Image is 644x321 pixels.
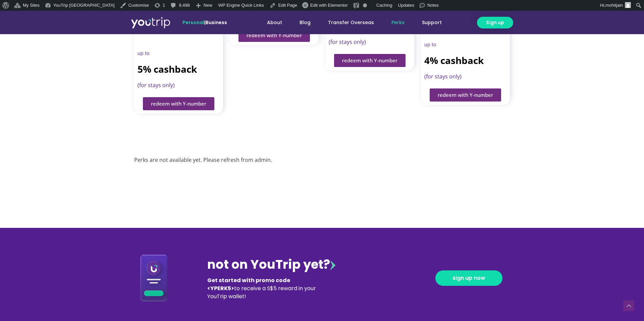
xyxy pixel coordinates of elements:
div: up to [138,49,220,58]
div: not on YouTrip yet? [207,255,335,274]
a: Perks [383,16,413,29]
span: mohitjain [605,3,623,8]
a: Blog [291,16,319,29]
span: | [182,19,227,26]
div: Perks are not available yet. Please refresh from admin. [134,155,510,165]
span: redeem with Y-number [438,92,493,98]
a: Transfer Overseas [319,16,383,29]
span: Sign up [486,19,504,26]
strong: 4% cashback [424,54,484,67]
a: About [258,16,291,29]
a: Sign up [477,17,513,28]
div: up to [424,40,506,49]
img: Download App [140,254,168,302]
a: redeem with Y-number [238,29,310,42]
span: Personal [182,19,204,26]
a: redeem with Y-number [430,88,501,102]
div: (for stays only) [329,37,411,47]
span: Edit with Elementor [310,3,348,8]
b: Get started with promo code <YPERK5> [207,276,290,292]
div: (for stays only) [424,72,506,82]
strong: 5% cashback [138,63,197,75]
a: redeem with Y-number [334,54,406,67]
span: redeem with Y-number [342,58,397,63]
div: to receive a S$5 reward in your YouTrip wallet! [207,276,321,301]
span: redeem with Y-number [247,33,302,38]
span: sign up now [452,275,485,281]
a: Business [206,19,227,26]
a: sign up now [435,270,502,286]
nav: Menu [245,16,450,29]
a: Support [413,16,450,29]
a: redeem with Y-number [143,97,214,110]
div: (for stays only) [138,80,220,90]
span: redeem with Y-number [151,101,206,106]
